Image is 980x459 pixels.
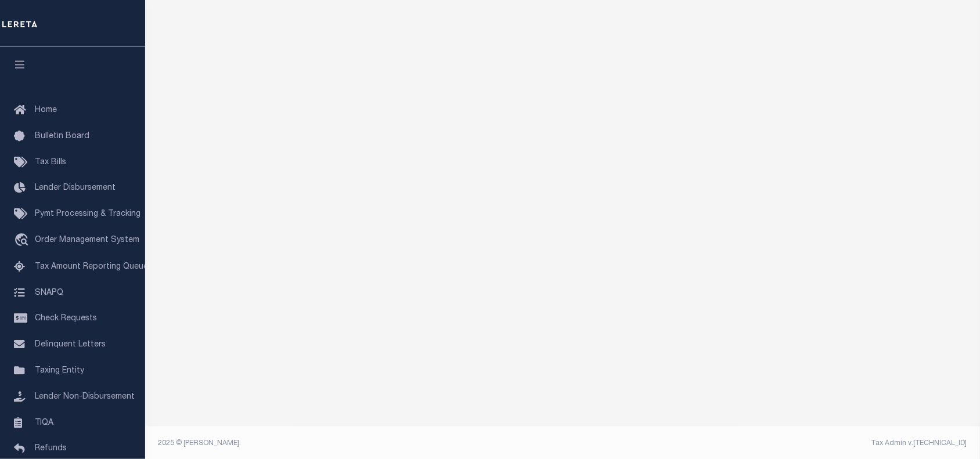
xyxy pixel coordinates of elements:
span: SNAPQ [35,288,63,297]
span: Delinquent Letters [35,341,106,349]
span: Refunds [35,444,67,453]
div: 2025 © [PERSON_NAME]. [150,438,563,449]
span: Bulletin Board [35,132,89,140]
span: TIQA [35,418,53,427]
i: travel_explore [14,233,33,248]
span: Order Management System [35,236,139,244]
span: Pymt Processing & Tracking [35,210,140,218]
span: Lender Non-Disbursement [35,393,135,401]
span: Home [35,106,57,114]
span: Lender Disbursement [35,184,116,192]
span: Taxing Entity [35,367,84,375]
div: Tax Admin v.[TECHNICAL_ID] [571,438,967,449]
span: Tax Amount Reporting Queue [35,263,148,271]
span: Check Requests [35,315,97,323]
span: Tax Bills [35,158,66,167]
